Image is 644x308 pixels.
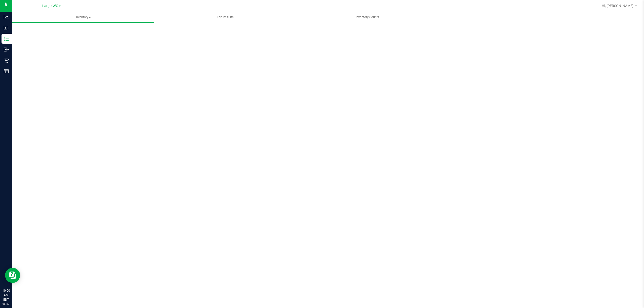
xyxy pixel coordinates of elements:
inline-svg: Outbound [4,47,9,52]
a: Lab Results [154,12,296,23]
inline-svg: Inbound [4,25,9,30]
p: 10:00 AM EDT [2,288,10,302]
inline-svg: Retail [4,58,9,63]
a: Inventory [12,12,154,23]
p: 08/27 [2,302,10,306]
inline-svg: Inventory [4,36,9,41]
span: Inventory Counts [349,15,386,20]
span: Hi, [PERSON_NAME]! [602,4,634,8]
span: Largo WC [42,4,58,8]
iframe: Resource center [5,268,20,283]
a: Inventory Counts [296,12,438,23]
inline-svg: Reports [4,69,9,74]
inline-svg: Analytics [4,15,9,20]
span: Inventory [12,15,154,20]
span: Lab Results [210,15,240,20]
